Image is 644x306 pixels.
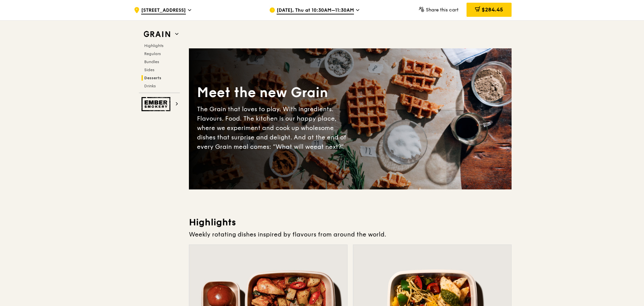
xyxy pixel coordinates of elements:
span: Highlights [144,43,163,48]
div: Meet the new Grain [197,84,350,102]
span: Regulars [144,51,161,56]
span: Bundles [144,59,159,64]
span: Sides [144,68,154,72]
span: [STREET_ADDRESS] [141,7,186,14]
span: $284.45 [482,6,503,13]
span: Drinks [144,84,156,88]
img: Grain web logo [142,28,172,40]
span: Share this cart [426,7,458,13]
span: [DATE], Thu at 10:30AM–11:30AM [277,7,354,14]
span: Desserts [144,76,161,80]
div: Weekly rotating dishes inspired by flavours from around the world. [189,230,512,239]
h3: Highlights [189,216,512,228]
div: The Grain that loves to play. With ingredients. Flavours. Food. The kitchen is our happy place, w... [197,104,350,151]
span: eat next?” [314,143,344,150]
img: Ember Smokery web logo [142,97,172,111]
